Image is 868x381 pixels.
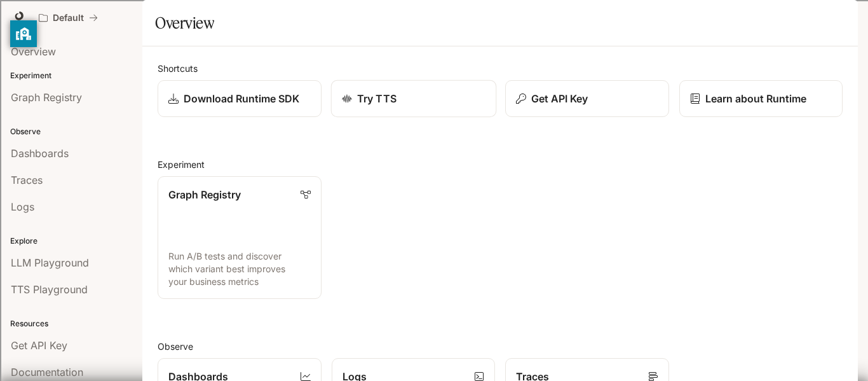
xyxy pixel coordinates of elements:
p: Try TTS [357,91,397,106]
p: Get API Key [531,91,588,106]
p: Download Runtime SDK [184,91,299,106]
h2: Experiment [158,158,843,171]
div: Sort New > Old [5,41,863,52]
a: Learn about Runtime [679,80,843,117]
h1: Overview [155,10,214,36]
button: All workspaces [33,5,104,31]
a: Try TTS [330,80,496,118]
div: Home [5,5,266,17]
div: Move To ... [5,52,863,64]
button: privacy banner [10,20,37,47]
h2: Shortcuts [158,62,843,75]
div: Sort A > Z [5,29,863,41]
div: Sign out [5,87,863,98]
div: Delete [5,64,863,75]
p: Default [53,13,84,24]
h2: Observe [158,340,843,353]
p: Graph Registry [168,187,241,202]
button: Get API Key [505,80,669,117]
div: Options [5,75,863,87]
p: Run A/B tests and discover which variant best improves your business metrics [168,250,311,288]
p: Learn about Runtime [705,91,806,106]
a: Graph RegistryRun A/B tests and discover which variant best improves your business metrics [158,176,322,299]
a: Download Runtime SDK [158,80,322,117]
